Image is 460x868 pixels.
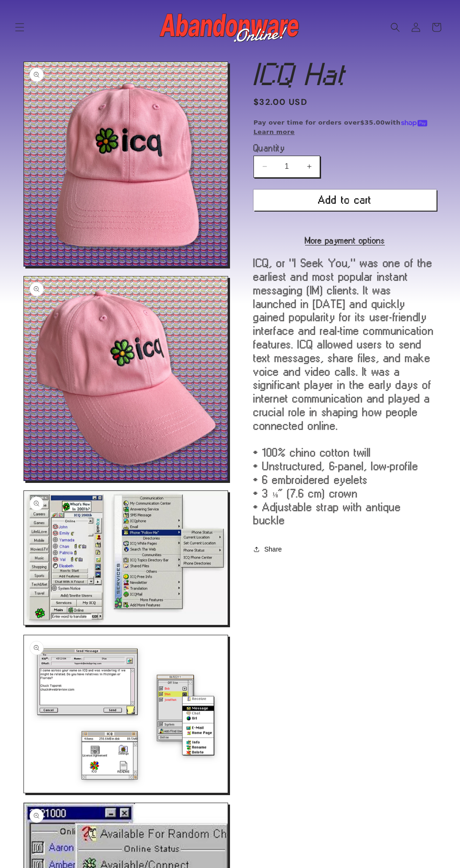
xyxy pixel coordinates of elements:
summary: Search [385,17,406,38]
summary: Menu [9,17,30,38]
a: Abandonware [156,5,304,49]
span: $32.00 USD [253,96,307,109]
button: Share [253,539,284,560]
h1: ICQ Hat [253,62,437,87]
button: Add to cart [253,189,437,211]
label: Quantity [253,143,437,153]
div: ICQ, or "I Seek You," was one of the earliest and most popular instant messaging (IM) clients. It... [253,256,437,527]
a: More payment options [253,236,437,245]
img: Abandonware [160,8,300,46]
